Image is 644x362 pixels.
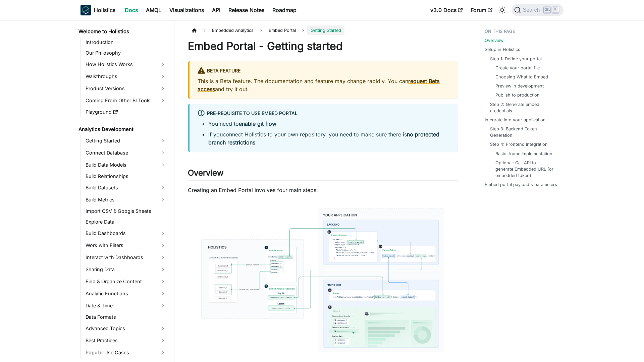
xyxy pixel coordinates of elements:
a: Welcome to Holistics [76,27,168,36]
a: Find & Organize Content [84,276,168,287]
h2: Overview [188,168,458,181]
a: Roadmap [268,5,301,15]
a: connect Holistics to your own repository [223,131,325,138]
a: Overview [485,37,503,44]
a: Create your portal file [495,65,540,71]
span: Embedded Analytics [209,25,257,35]
img: Holistics [80,5,91,15]
a: request Beta access [198,78,440,93]
a: Analytics Development [76,125,168,134]
a: Work with Filters [84,240,168,251]
a: Best Practices [84,335,168,346]
a: Build Dashboards [84,228,168,239]
a: Docs [121,5,142,15]
a: Playground [84,107,168,117]
a: Walkthroughs [84,71,168,82]
a: Date & Time [84,300,168,311]
a: How Holistics Works [84,59,168,70]
a: Introduction [84,38,168,47]
a: Optional: Call API to generate Embedded URL (or embedded token) [495,160,554,179]
nav: Breadcrumbs [188,25,458,35]
a: Build Datasets [84,182,168,193]
a: Getting Started [84,135,168,146]
a: Embed Portal [265,25,299,35]
a: Build Metrics [84,194,168,205]
li: You need to [208,120,450,128]
a: Interact with Dashboards [84,252,168,263]
p: This is a Beta feature. The documentation and feature may change rapidly. You can and try it out. [198,77,450,93]
a: Basic iframe Implementation [495,150,552,157]
a: no protected branch restrictions [208,131,439,146]
span: Search [521,7,544,13]
button: Switch between dark and light mode (currently light mode) [497,5,507,15]
a: Step 4: Frontend Integration [490,141,548,147]
a: Step 1: Define your portal [490,56,542,62]
a: Advanced Topics [84,323,168,334]
a: Popular Use Cases [84,347,168,358]
a: Setup in Holistics [485,46,520,53]
a: Analytic Functions [84,288,168,299]
li: If you , you need to make sure there is [208,130,450,146]
kbd: K [552,7,559,13]
h1: Embed Portal - Getting started [188,40,458,53]
a: Step 2: Generate embed credentials [490,101,557,114]
img: Embed Portal Getting Started [188,201,458,360]
a: Release Notes [224,5,268,15]
span: Getting Started [307,25,344,35]
a: Coming From Other BI Tools [84,95,168,106]
a: Integrate into your application [485,117,546,123]
a: Home page [188,25,201,35]
a: Embed portal payload's parameters [485,181,557,188]
a: AMQL [142,5,165,15]
div: Pre-requisite to use Embed Portal [198,109,450,118]
a: Choosing What to Embed [495,74,548,80]
b: Holistics [94,6,115,14]
a: Build Relationships [84,172,168,181]
button: Search (Ctrl+K) [512,4,563,16]
a: Forum [467,5,496,15]
a: Build Data Models [84,160,168,170]
a: Data Formats [84,312,168,322]
a: Step 3: Backend Token Generation [490,126,557,138]
a: Preview in development [495,83,544,89]
a: enable git flow [239,120,276,127]
p: Creating an Embed Portal involves four main steps: [188,186,458,194]
a: API [208,5,224,15]
a: Publish to production [495,92,540,98]
nav: Docs sidebar [74,20,174,362]
a: Product Versions [84,83,168,94]
a: Our Philosophy [84,48,168,58]
span: Embed Portal [269,28,296,33]
a: Sharing Data [84,264,168,275]
a: Import CSV & Google Sheets [84,206,168,216]
a: v3.0 Docs [426,5,467,15]
a: Visualizations [165,5,208,15]
div: BETA FEATURE [198,67,450,75]
a: Connect Database [84,147,168,158]
a: Explore Data [84,217,168,227]
a: HolisticsHolistics [80,5,115,15]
